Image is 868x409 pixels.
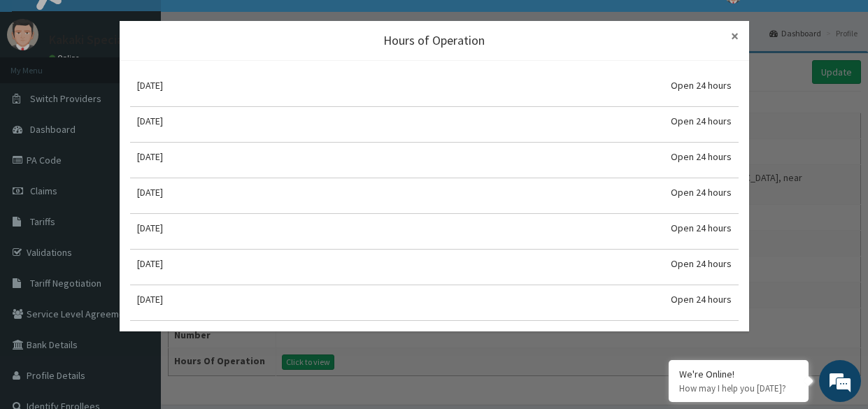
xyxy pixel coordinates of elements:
[671,150,732,164] div: Open 24 hours
[130,31,739,50] div: Hours of Operation
[81,118,193,259] span: We're online!
[137,257,163,271] div: [DATE]
[679,368,798,380] div: We're Online!
[671,292,732,306] div: Open 24 hours
[137,185,163,199] div: [DATE]
[137,221,163,235] div: [DATE]
[137,292,163,306] div: [DATE]
[137,78,163,92] div: [DATE]
[26,70,57,105] img: d_794563401_company_1708531726252_794563401
[671,114,732,128] div: Open 24 hours
[229,7,263,41] div: Minimize live chat window
[731,27,739,45] span: ×
[679,382,798,394] p: How may I help you today?
[137,114,163,128] div: [DATE]
[671,221,732,235] div: Open 24 hours
[671,78,732,92] div: Open 24 hours
[137,150,163,164] div: [DATE]
[73,78,235,96] div: Chat with us now
[671,185,732,199] div: Open 24 hours
[671,257,732,271] div: Open 24 hours
[7,266,266,315] textarea: Type your message and hit 'Enter'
